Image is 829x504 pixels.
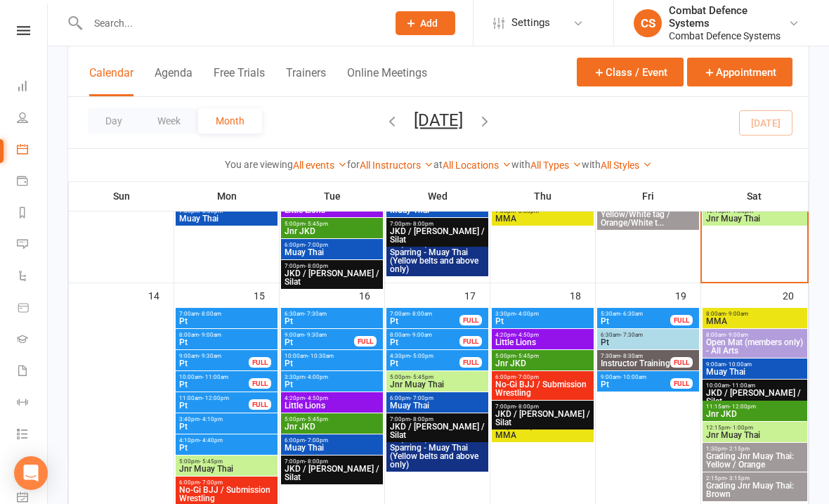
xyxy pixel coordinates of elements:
[443,160,511,171] a: All Locations
[516,374,539,380] span: - 7:00pm
[396,11,455,35] button: Add
[284,458,380,465] span: 7:00pm
[464,283,490,306] div: 17
[389,311,460,317] span: 7:00am
[148,283,174,306] div: 14
[293,160,347,171] a: All events
[726,311,748,317] span: - 9:00am
[495,311,591,317] span: 3:30pm
[305,437,328,444] span: - 7:00pm
[385,181,490,211] th: Wed
[495,431,591,439] span: MMA
[17,198,48,230] a: Reports
[730,208,753,214] span: - 1:00pm
[178,380,249,389] span: Pt
[284,227,380,235] span: Jnr JKD
[687,58,792,86] button: Appointment
[17,293,48,325] a: Product Sales
[360,160,433,171] a: All Instructors
[433,159,443,170] strong: at
[389,221,485,227] span: 7:00pm
[17,135,48,167] a: Calendar
[620,311,643,317] span: - 6:30am
[459,357,482,368] div: FULL
[304,311,327,317] span: - 7:30am
[354,336,377,347] div: FULL
[600,311,671,317] span: 5:30am
[178,374,249,380] span: 10:00am
[670,357,693,368] div: FULL
[284,263,380,269] span: 7:00pm
[284,317,380,325] span: Pt
[254,283,279,306] div: 15
[705,431,804,439] span: Jnr Muay Thai
[280,181,385,211] th: Tue
[178,332,275,338] span: 8:00am
[705,452,804,469] span: Grading Jnr Muay Thai: Yellow / Orange
[178,465,275,473] span: Jnr Muay Thai
[178,338,275,347] span: Pt
[729,382,755,389] span: - 11:00am
[675,283,700,306] div: 19
[140,108,198,134] button: Week
[174,181,280,211] th: Mon
[705,368,804,376] span: Muay Thai
[600,332,696,338] span: 6:30am
[178,479,275,486] span: 6:00pm
[200,437,223,444] span: - 4:40pm
[202,374,228,380] span: - 11:00am
[284,221,380,227] span: 5:00pm
[511,159,530,170] strong: with
[705,410,804,418] span: Jnr JKD
[214,66,265,96] button: Free Trials
[225,159,293,170] strong: You are viewing
[601,160,652,171] a: All Styles
[200,458,223,465] span: - 5:45pm
[389,416,485,422] span: 7:00pm
[284,401,380,410] span: Little Lions
[705,482,804,498] span: Grading Jnr Muay Thai: Brown
[200,479,223,486] span: - 7:00pm
[620,332,643,338] span: - 7:30am
[249,378,271,389] div: FULL
[389,380,485,389] span: Jnr Muay Thai
[705,361,804,368] span: 9:00am
[705,338,804,355] span: Open Mat (members only) - All Arts
[705,382,804,389] span: 10:00am
[705,446,804,452] span: 1:30pm
[389,395,485,401] span: 6:00pm
[577,58,684,86] button: Class / Event
[389,338,460,347] span: Pt
[308,353,334,359] span: - 10:30am
[511,7,550,39] span: Settings
[284,380,380,389] span: Pt
[516,353,539,359] span: - 5:45pm
[284,437,380,444] span: 6:00pm
[249,399,271,410] div: FULL
[199,332,221,338] span: - 9:00am
[410,416,433,422] span: - 8:00pm
[178,444,275,452] span: Pt
[596,181,701,211] th: Fri
[516,311,539,317] span: - 4:00pm
[570,283,595,306] div: 18
[155,66,192,96] button: Agenda
[305,416,328,422] span: - 5:45pm
[705,332,804,338] span: 8:00am
[389,353,460,359] span: 4:30pm
[670,378,693,389] div: FULL
[459,336,482,347] div: FULL
[410,221,433,227] span: - 8:00pm
[284,374,380,380] span: 3:30pm
[178,353,249,359] span: 9:00am
[705,317,804,325] span: MMA
[305,395,328,401] span: - 4:50pm
[410,395,433,401] span: - 7:00pm
[178,401,249,410] span: Pt
[389,422,485,439] span: JKD / [PERSON_NAME] / Silat
[516,332,539,338] span: - 4:50pm
[178,416,275,422] span: 3:40pm
[17,103,48,135] a: People
[305,374,328,380] span: - 4:00pm
[199,353,221,359] span: - 9:30am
